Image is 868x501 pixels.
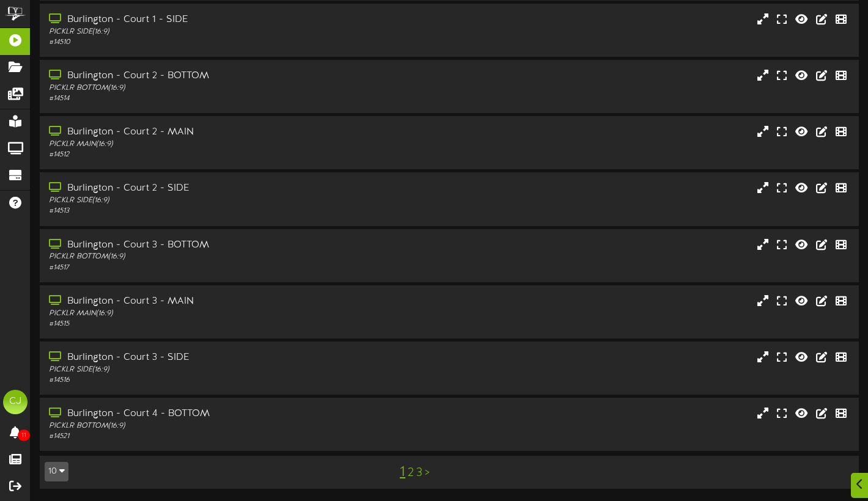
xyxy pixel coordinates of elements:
[408,466,414,480] a: 2
[45,462,68,481] button: 10
[49,125,372,139] div: Burlington - Court 2 - MAIN
[49,309,372,319] div: PICKLR MAIN ( 16:9 )
[49,375,372,386] div: # 14516
[49,27,372,37] div: PICKLR SIDE ( 16:9 )
[49,83,372,93] div: PICKLR BOTTOM ( 16:9 )
[49,294,372,309] div: Burlington - Court 3 - MAIN
[49,37,372,48] div: # 14510
[49,407,372,421] div: Burlington - Court 4 - BOTTOM
[49,69,372,83] div: Burlington - Court 2 - BOTTOM
[49,238,372,252] div: Burlington - Court 3 - BOTTOM
[49,252,372,262] div: PICKLR BOTTOM ( 16:9 )
[49,431,372,442] div: # 14521
[49,181,372,196] div: Burlington - Court 2 - SIDE
[49,365,372,375] div: PICKLR SIDE ( 16:9 )
[49,206,372,216] div: # 14513
[49,421,372,431] div: PICKLR BOTTOM ( 16:9 )
[49,150,372,160] div: # 14512
[49,351,372,365] div: Burlington - Court 3 - SIDE
[400,464,405,480] a: 1
[49,319,372,329] div: # 14515
[49,93,372,104] div: # 14514
[18,430,30,441] span: 11
[3,390,28,414] div: CJ
[416,466,422,480] a: 3
[49,196,372,206] div: PICKLR SIDE ( 16:9 )
[49,263,372,273] div: # 14517
[49,13,372,27] div: Burlington - Court 1 - SIDE
[425,466,430,480] a: >
[49,139,372,150] div: PICKLR MAIN ( 16:9 )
